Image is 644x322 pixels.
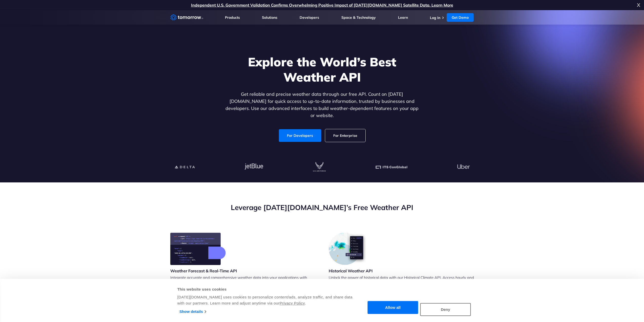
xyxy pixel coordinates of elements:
a: For Developers [279,129,321,142]
a: Home link [170,14,203,21]
a: Solutions [262,15,277,20]
a: Space & Technology [341,15,376,20]
button: Deny [420,303,471,316]
button: Allow all [368,301,418,314]
h2: Leverage [DATE][DOMAIN_NAME]’s Free Weather API [170,203,474,212]
a: Privacy Policy [280,301,305,305]
a: For Enterprise [325,129,365,142]
div: This website uses cookies [177,286,353,292]
a: Independent U.S. Government Validation Confirms Overwhelming Positive Impact of [DATE][DOMAIN_NAM... [191,3,453,8]
a: Products [225,15,240,20]
p: Unlock the power of historical data with our Historical Climate API. Access hourly and daily weat... [329,275,474,304]
h1: Explore the World’s Best Weather API [224,54,420,85]
a: Learn [398,15,408,20]
a: Developers [300,15,319,20]
a: Show details [179,308,206,315]
p: Integrate accurate and comprehensive weather data into your applications with [DATE][DOMAIN_NAME]... [170,275,316,310]
a: Log In [430,15,440,20]
p: Get reliable and precise weather data through our free API. Count on [DATE][DOMAIN_NAME] for quic... [224,91,420,119]
div: [DATE][DOMAIN_NAME] uses cookies to personalize content/ads, analyze traffic, and share data with... [177,294,353,306]
h3: Historical Weather API [329,268,373,274]
h3: Weather Forecast & Real-Time API [170,268,237,274]
a: Get Demo [447,13,474,22]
